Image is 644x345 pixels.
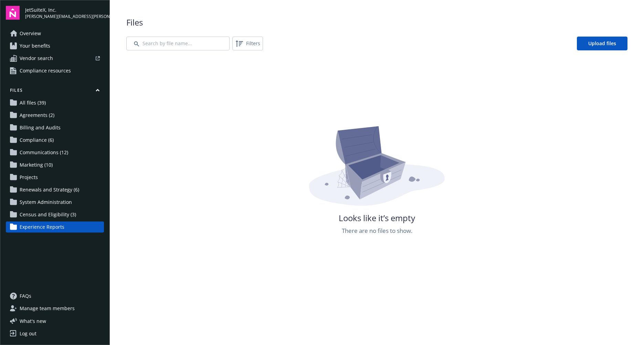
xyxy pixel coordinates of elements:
[6,122,104,133] a: Billing and Audits
[20,147,68,158] span: Communications (12)
[20,53,53,64] span: Vendor search
[588,40,616,47] span: Upload files
[20,110,54,121] span: Agreements (2)
[6,65,104,76] a: Compliance resources
[6,147,104,158] a: Communications (12)
[20,209,76,220] span: Census and Eligibility (3)
[6,40,104,51] a: Your benefits
[20,328,36,339] div: Log out
[6,135,104,146] a: Compliance (6)
[6,87,104,96] button: Files
[6,184,104,195] a: Renewals and Strategy (6)
[20,290,31,302] span: FAQs
[20,28,41,39] span: Overview
[25,6,104,13] span: JetSuiteX, Inc.
[6,53,104,64] a: Vendor search
[20,184,79,195] span: Renewals and Strategy (6)
[6,28,104,39] a: Overview
[20,122,61,133] span: Billing and Audits
[339,212,415,224] span: Looks like it’s empty
[234,38,262,49] span: Filters
[20,317,46,325] span: What ' s new
[20,172,38,183] span: Projects
[577,37,627,50] a: Upload files
[25,13,104,20] span: [PERSON_NAME][EMAIL_ADDRESS][PERSON_NAME][DOMAIN_NAME]
[20,65,71,76] span: Compliance resources
[6,97,104,108] a: All files (39)
[20,221,64,233] span: Experience Reports
[6,317,57,325] button: What's new
[20,159,53,170] span: Marketing (10)
[6,172,104,183] a: Projects
[25,6,104,20] button: JetSuiteX, Inc.[PERSON_NAME][EMAIL_ADDRESS][PERSON_NAME][DOMAIN_NAME]
[6,197,104,208] a: System Administration
[342,226,412,235] span: There are no files to show.
[20,197,72,208] span: System Administration
[20,135,54,146] span: Compliance (6)
[246,40,260,47] span: Filters
[20,40,50,51] span: Your benefits
[6,290,104,302] a: FAQs
[20,97,46,108] span: All files (39)
[6,159,104,170] a: Marketing (10)
[232,37,263,50] button: Filters
[126,17,627,28] span: Files
[126,37,230,50] input: Search by file name...
[6,6,20,20] img: navigator-logo.svg
[6,221,104,233] a: Experience Reports
[20,303,75,314] span: Manage team members
[6,209,104,220] a: Census and Eligibility (3)
[6,110,104,121] a: Agreements (2)
[6,303,104,314] a: Manage team members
